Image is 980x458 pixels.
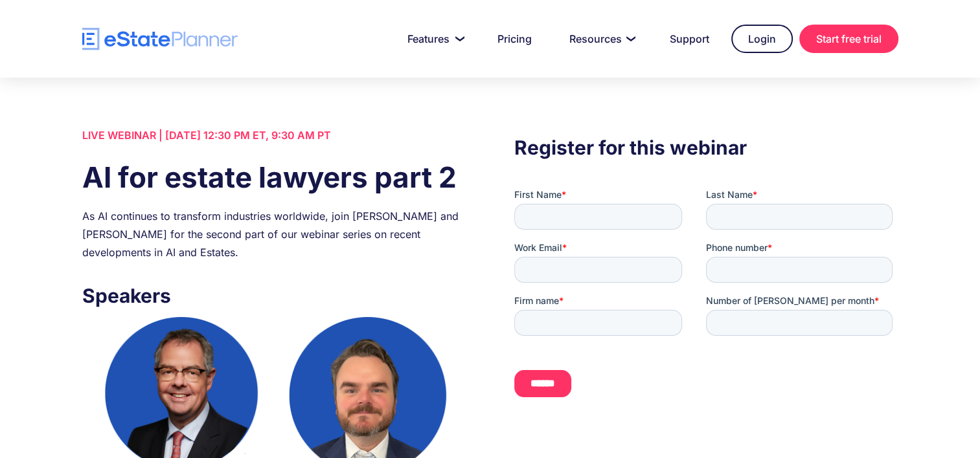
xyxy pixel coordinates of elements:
[514,188,898,408] iframe: Form 0
[82,157,466,197] h1: AI for estate lawyers part 2
[82,281,466,311] h3: Speakers
[392,26,475,52] a: Features
[482,26,547,52] a: Pricing
[731,25,793,53] a: Login
[82,28,238,50] a: home
[654,26,725,52] a: Support
[82,207,466,261] div: As AI continues to transform industries worldwide, join [PERSON_NAME] and [PERSON_NAME] for the s...
[799,25,898,53] a: Start free trial
[554,26,648,52] a: Resources
[82,126,466,144] div: LIVE WEBINAR | [DATE] 12:30 PM ET, 9:30 AM PT
[514,133,898,162] h3: Register for this webinar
